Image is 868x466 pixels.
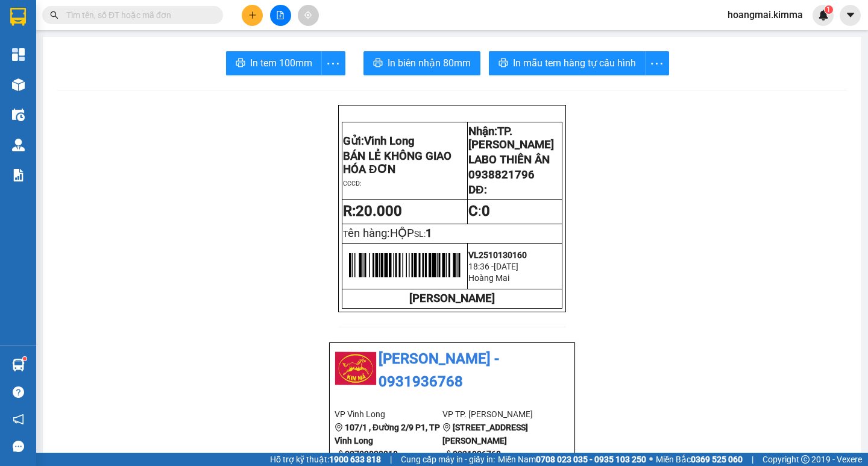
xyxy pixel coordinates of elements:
span: environment [442,423,451,432]
strong: 0369 525 060 [691,455,743,464]
span: ên hàng: [348,227,414,240]
b: 0931936768 [453,449,501,459]
button: aim [298,5,319,26]
img: icon-new-feature [818,10,829,20]
img: warehouse-icon [12,359,25,371]
span: In mẫu tem hàng tự cấu hình [513,55,636,71]
li: [PERSON_NAME] - 0931936768 [335,348,570,393]
button: more [321,51,345,75]
span: In tem 100mm [250,55,312,71]
img: warehouse-icon [12,109,25,121]
span: VL2510130160 [468,250,527,260]
span: plus [248,11,257,19]
span: SL: [414,229,426,239]
span: more [322,56,345,71]
b: 02703828818 [345,449,398,459]
span: Hỗ trợ kỹ thuật: [270,453,381,466]
span: aim [304,11,312,19]
span: : [468,203,490,219]
span: | [752,453,753,466]
strong: [PERSON_NAME] [409,292,495,305]
span: question-circle [13,386,24,398]
span: Miền Bắc [656,453,743,466]
img: logo.jpg [335,348,377,390]
button: printerIn tem 100mm [226,51,322,75]
span: T [343,229,414,239]
li: VP TP. [PERSON_NAME] [442,408,550,421]
span: copyright [801,455,810,464]
span: printer [236,58,245,69]
img: solution-icon [12,169,25,181]
strong: 1900 633 818 [329,455,381,464]
span: phone [442,450,451,458]
sup: 1 [825,5,833,14]
span: Hoàng Mai [468,273,509,283]
span: hoangmai.kimma [718,7,813,22]
input: Tìm tên, số ĐT hoặc mã đơn [66,8,209,22]
span: Gửi: [343,134,415,148]
span: printer [498,58,508,69]
button: plus [242,5,263,26]
span: DĐ: [468,183,486,197]
span: notification [13,414,24,425]
span: search [50,11,58,19]
span: caret-down [845,10,856,20]
span: 0938821796 [468,168,535,181]
img: warehouse-icon [12,78,25,91]
button: caret-down [840,5,861,26]
span: printer [373,58,383,69]
span: LABO THIÊN ÂN [468,153,550,166]
sup: 1 [23,357,27,361]
button: file-add [270,5,291,26]
img: warehouse-icon [12,139,25,151]
span: Vĩnh Long [364,134,415,148]
span: [DATE] [494,262,518,271]
span: 18:36 - [468,262,494,271]
span: Nhận: [468,125,554,151]
span: BÁN LẺ KHÔNG GIAO HÓA ĐƠN [343,150,451,176]
button: more [645,51,669,75]
span: file-add [276,11,285,19]
span: 1 [426,227,432,240]
b: 107/1 , Đường 2/9 P1, TP Vĩnh Long [335,423,440,446]
span: HỘP [390,227,414,240]
img: dashboard-icon [12,48,25,61]
strong: 0708 023 035 - 0935 103 250 [536,455,646,464]
span: 20.000 [356,203,402,219]
span: 0 [482,203,490,219]
span: more [646,56,668,71]
span: | [390,453,392,466]
img: logo-vxr [10,8,26,26]
b: [STREET_ADDRESS][PERSON_NAME] [442,423,528,446]
button: printerIn biên nhận 80mm [363,51,480,75]
span: CCCD: [343,180,362,187]
span: Cung cấp máy in - giấy in: [401,453,495,466]
span: 1 [826,5,831,14]
button: printerIn mẫu tem hàng tự cấu hình [489,51,646,75]
span: environment [335,423,343,432]
span: phone [335,450,343,458]
span: TP. [PERSON_NAME] [468,125,554,151]
span: Miền Nam [498,453,646,466]
span: ⚪️ [649,457,653,462]
li: VP Vĩnh Long [335,408,442,421]
span: In biên nhận 80mm [388,55,471,71]
span: message [13,441,24,452]
strong: R: [343,203,402,219]
strong: C [468,203,478,219]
